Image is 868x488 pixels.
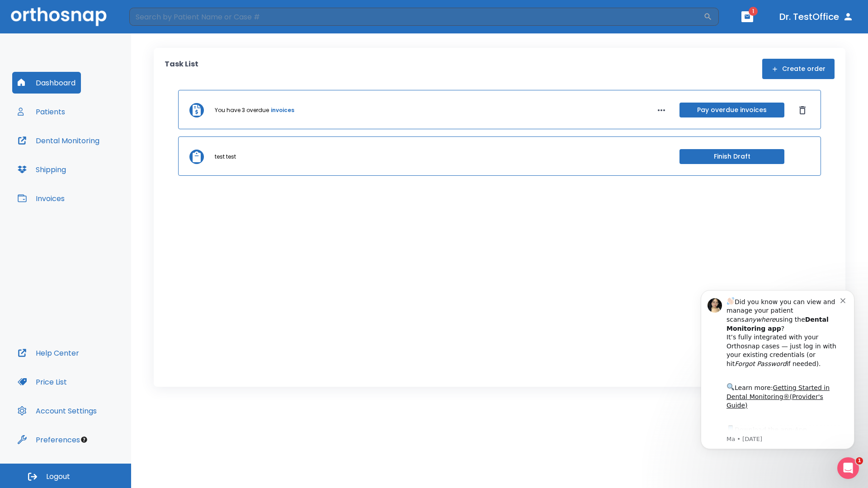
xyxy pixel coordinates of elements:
[749,7,758,16] span: 1
[11,7,107,26] img: Orthosnap
[80,436,88,444] div: Tooltip anchor
[762,59,835,79] button: Create order
[46,472,70,482] span: Logout
[12,342,85,364] button: Help Center
[856,457,863,465] span: 1
[12,429,85,450] button: Preferences
[215,153,236,161] p: test test
[679,149,784,164] button: Finish Draft
[837,457,859,479] iframe: Intercom live chat
[795,103,810,117] button: Dismiss
[12,101,71,122] button: Patients
[12,188,70,209] button: Invoices
[12,72,81,94] button: Dashboard
[271,106,294,114] a: invoices
[129,8,703,26] input: Search by Patient Name or Case #
[776,9,857,25] button: Dr. TestOffice
[12,371,72,393] button: Price List
[12,130,105,151] button: Dental Monitoring
[687,279,868,483] iframe: Intercom notifications message
[215,106,269,114] p: You have 3 overdue
[679,103,784,117] button: Pay overdue invoices
[12,400,102,422] button: Account Settings
[12,159,71,180] button: Shipping
[165,59,198,79] p: Task List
